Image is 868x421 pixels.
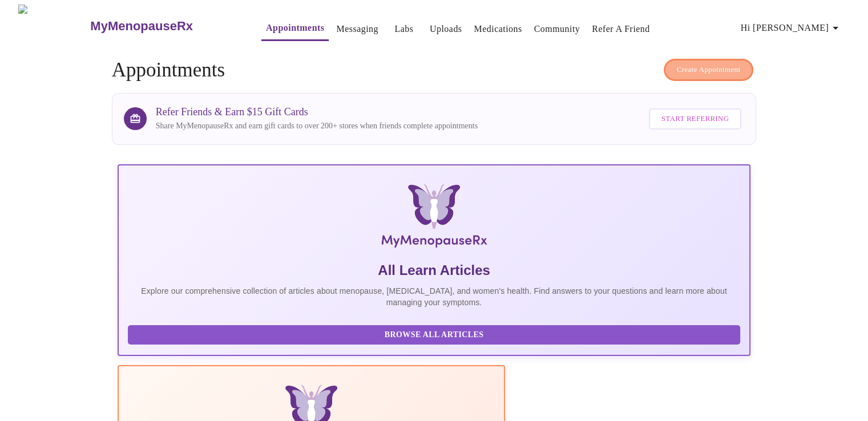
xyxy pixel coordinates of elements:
a: Community [534,21,580,37]
span: Hi [PERSON_NAME] [741,20,842,36]
a: Labs [394,21,413,37]
h4: Appointments [112,59,757,82]
button: Hi [PERSON_NAME] [736,17,847,39]
img: MyMenopauseRx Logo [18,5,89,47]
span: Start Referring [661,112,729,126]
a: Messaging [336,21,378,37]
button: Labs [386,18,422,41]
a: Appointments [266,20,324,36]
span: Create Appointment [677,63,741,76]
p: Share MyMenopauseRx and earn gift cards to over 200+ stores when friends complete appointments [156,120,478,132]
a: Start Referring [646,103,744,135]
a: MyMenopauseRx [89,6,239,46]
button: Create Appointment [664,59,754,81]
p: Explore our comprehensive collection of articles about menopause, [MEDICAL_DATA], and women's hea... [128,285,741,308]
button: Uploads [425,18,467,41]
button: Medications [469,18,526,41]
img: MyMenopauseRx Logo [223,184,645,252]
a: Refer a Friend [592,21,650,37]
h3: Refer Friends & Earn $15 Gift Cards [156,106,478,118]
h3: MyMenopauseRx [90,19,193,34]
a: Uploads [430,21,462,37]
button: Refer a Friend [587,18,655,41]
span: Browse All Articles [139,328,729,342]
button: Messaging [332,18,382,41]
button: Appointments [261,17,329,41]
button: Browse All Articles [128,325,741,345]
a: Browse All Articles [128,329,744,339]
a: Medications [474,21,522,37]
h5: All Learn Articles [128,261,741,280]
button: Community [530,18,585,41]
button: Start Referring [649,108,741,129]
